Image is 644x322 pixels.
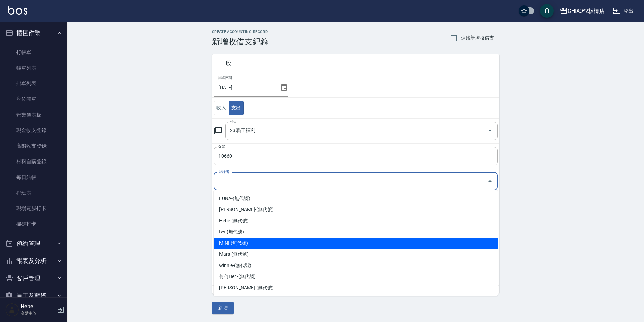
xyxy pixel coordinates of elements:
button: left aligned [214,101,229,115]
a: 掛單列表 [3,76,65,91]
a: 每日結帳 [3,170,65,185]
a: 材料自購登錄 [3,154,65,169]
span: 連續新增收借支 [461,34,494,42]
a: 現金收支登錄 [3,123,65,138]
li: Ivy-(無代號) [214,226,498,238]
a: 排班表 [3,185,65,201]
button: Close [485,176,495,187]
a: 座位開單 [3,91,65,107]
label: 科目 [230,119,237,124]
button: 櫃檯作業 [3,24,65,42]
img: Person [5,303,19,317]
button: centered [229,101,244,115]
a: 營業儀表板 [3,107,65,123]
h2: CREATE ACCOUNTING RECORD [212,30,269,34]
li: Mars-(無代號) [214,249,498,260]
li: LUNA-(無代號) [214,193,498,204]
button: 報表及分析 [3,252,65,270]
label: 金額 [218,144,226,149]
a: 帳單列表 [3,60,65,76]
div: text alignment [214,101,244,115]
label: 開單日期 [218,75,232,80]
li: [PERSON_NAME]-(無代號) [214,204,498,215]
button: 預約管理 [3,235,65,252]
a: 高階收支登錄 [3,138,65,154]
a: 現場電腦打卡 [3,201,65,216]
a: 打帳單 [3,45,65,60]
li: [PERSON_NAME]-(無代號) [214,282,498,293]
button: CHIAO^2板橋店 [557,4,608,18]
label: 登錄者 [218,169,229,174]
button: 員工及薪資 [3,287,65,304]
li: MINI-(無代號) [214,238,498,249]
span: 一般 [220,60,491,67]
button: 客戶管理 [3,270,65,287]
li: Hebe-(無代號) [214,215,498,226]
h5: Hebe [21,303,55,310]
img: Logo [8,6,27,15]
h3: 新增收借支紀錄 [212,37,269,46]
button: save [540,4,554,18]
button: 新增 [212,302,234,314]
a: 掃碼打卡 [3,216,65,232]
li: 何何Her -(無代號) [214,271,498,282]
button: 登出 [610,5,636,17]
p: 高階主管 [21,310,55,316]
li: winnie-(無代號) [214,260,498,271]
button: Open [485,125,495,136]
div: CHIAO^2板橋店 [568,7,605,15]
